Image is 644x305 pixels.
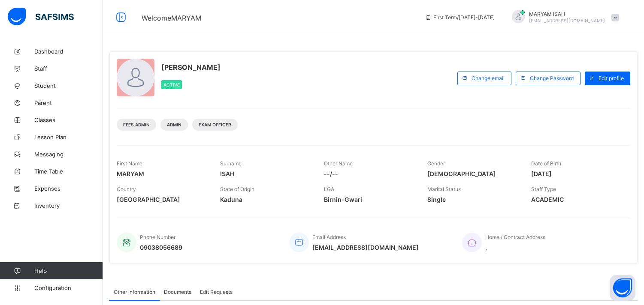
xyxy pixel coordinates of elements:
span: Exam Officer [199,122,231,127]
img: safsims [8,8,74,26]
span: Expenses [34,185,103,192]
span: Home / Contract Address [485,234,545,240]
span: Welcome MARYAM [142,14,201,22]
span: Edit Requests [200,289,233,295]
span: Other Name [324,160,353,167]
span: session/term information [425,14,495,21]
span: Surname [220,160,242,167]
span: Dashboard [34,48,103,55]
span: LGA [324,186,334,192]
span: Lesson Plan [34,134,103,141]
span: , [485,244,545,251]
span: Marital Status [427,186,461,192]
span: First Name [117,160,142,167]
span: State of Origin [220,186,254,192]
span: Kaduna [220,196,311,203]
span: Edit profile [599,75,624,81]
span: [EMAIL_ADDRESS][DOMAIN_NAME] [529,18,605,23]
span: Help [34,267,103,274]
span: Documents [164,289,191,295]
span: ISAH [220,170,311,177]
span: Birnin-Gwari [324,196,414,203]
span: MARYAM ISAH [529,11,605,17]
span: MARYAM [117,170,207,177]
span: Country [117,186,136,192]
span: ACADEMIC [531,196,622,203]
span: --/-- [324,170,414,177]
span: Classes [34,117,103,123]
span: [GEOGRAPHIC_DATA] [117,196,207,203]
span: Fees Admin [123,122,150,127]
span: Phone Number [140,234,175,240]
span: [EMAIL_ADDRESS][DOMAIN_NAME] [312,244,419,251]
span: Staff [34,65,103,72]
span: Active [163,82,180,87]
span: [DEMOGRAPHIC_DATA] [427,170,518,177]
div: MARYAMISAH [503,10,623,24]
span: Configuration [34,284,103,291]
span: 09038056689 [140,244,182,251]
span: Single [427,196,518,203]
span: Date of Birth [531,160,561,167]
span: Inventory [34,202,103,209]
span: Time Table [34,168,103,175]
span: Gender [427,160,445,167]
span: Change Password [530,75,574,81]
span: Change email [472,75,505,81]
span: [PERSON_NAME] [161,63,221,72]
span: Other Information [114,289,155,295]
span: Student [34,82,103,89]
span: [DATE] [531,170,622,177]
span: Parent [34,99,103,106]
span: Messaging [34,151,103,158]
span: Admin [167,122,181,127]
button: Open asap [610,275,635,301]
span: Staff Type [531,186,556,192]
span: Email Address [312,234,346,240]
